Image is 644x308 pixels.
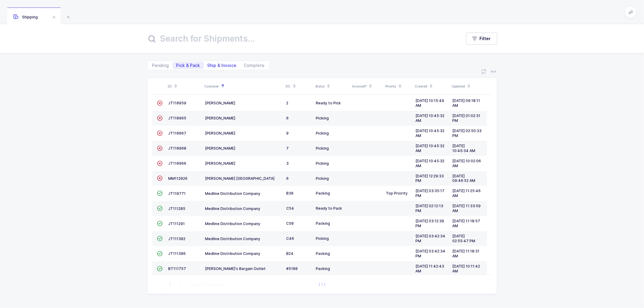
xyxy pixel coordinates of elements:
span:  [157,221,163,226]
span: Ready to Pick [316,101,341,105]
span: [DATE] 02:55:47 PM [453,234,476,243]
span: BT111757 [168,266,186,271]
span: Medline Distribution Company [205,221,261,226]
span: [DATE] 11:42:43 AM [416,264,444,273]
span: 7 [287,146,289,151]
div: Status [316,81,349,91]
span: Filter [480,36,491,42]
span: Ship & Invoice [207,63,237,68]
span: Pending [152,63,169,68]
span: [DATE] 11:18:31 AM [453,249,480,258]
span: [DATE] 03:12:39 PM [416,219,444,228]
span: C46 [287,236,294,241]
span: [DATE] 11:33:59 AM [453,204,481,213]
span:  [157,236,163,241]
span: Medline Distribution Company [205,251,261,256]
span: [DATE] 03:42:34 PM [416,234,446,243]
span: [DATE] 10:02:06 AM [453,159,481,168]
span: Packing [316,221,330,226]
div: Priority [386,81,412,91]
span: B24 [287,251,294,256]
span: JT110966 [168,161,187,166]
span: Complete [244,63,265,68]
span: C54 [287,206,294,211]
span: [PERSON_NAME] [GEOGRAPHIC_DATA] [205,176,275,181]
span: [PERSON_NAME] [205,146,235,151]
span: Packing [316,191,330,195]
div: Updated [452,81,485,91]
input: Search for Shipments... [147,31,454,46]
div: Customer [205,81,282,91]
span: JT111306 [168,251,186,256]
span: 6 [287,116,289,120]
span: Picking [316,146,329,151]
span: Medline Distribution Company [205,206,261,211]
span:  [157,131,163,135]
span: [DATE] 10:15:49 AM [416,98,444,108]
span: [DATE] 11:18:57 AM [453,219,480,228]
span: Medline Distribution Company [205,191,261,196]
span: Top Priority [386,191,408,195]
span: [DATE] 10:45:34 AM [453,144,476,153]
span: [DATE] 10:45:32 AM [416,129,445,138]
span: Picking [316,236,329,241]
span: 6 [287,176,289,181]
span: [DATE] 01:02:31 PM [453,113,481,123]
span: [DATE] 10:45:32 AM [416,144,445,153]
span: [PERSON_NAME] [205,161,235,166]
span: [DATE] 03:35:17 PM [416,189,445,198]
span: [PERSON_NAME] [205,101,235,105]
span: C50 [287,221,294,226]
span: Picking [316,161,329,166]
div: Created [415,81,448,91]
span: [PERSON_NAME] [205,116,235,120]
span:  [157,266,163,271]
span: [DATE] 09:46:52 AM [453,174,476,183]
span: Packing [316,251,330,256]
span: [PERSON_NAME] [205,131,235,135]
span: [DATE] 10:45:32 AM [416,159,445,168]
span: JT110771 [168,191,186,196]
span: #5100 [287,266,298,271]
span: Medline Distribution Company [205,237,261,241]
div: ID [168,81,201,91]
span: [DATE] 09:18:11 AM [453,98,480,108]
span:  [157,146,163,151]
span: [DATE] 10:45:32 AM [416,113,445,123]
span: Picking [316,116,329,120]
span: [DATE] 02:50:33 PM [453,129,482,138]
span: Shipping [13,15,38,19]
span: Picking [316,131,329,135]
span: 2 [287,101,289,105]
button: Filter [466,33,497,45]
span: MM112026 [168,176,188,181]
span: JT110965 [168,116,187,120]
span: B30 [287,191,294,195]
span: JT111285 [168,206,186,211]
span: JT111291 [168,221,185,226]
span: [DATE] 12:29:33 PM [416,174,444,183]
span: Ready to Pack [316,206,342,211]
span: JT110959 [168,101,187,105]
span:  [157,116,163,120]
span:  [157,101,163,105]
span:  [157,206,163,211]
div: Invoiced? [352,81,382,91]
span:  [157,191,163,195]
span:  [157,251,163,256]
span:  [157,161,163,166]
span: 3 [287,161,289,166]
span: Packing [316,266,330,271]
span: Pick & Pack [176,63,200,68]
span: 9 [287,131,289,135]
span: JT110968 [168,146,187,151]
span: [DATE] 02:12:13 PM [416,204,444,213]
span: JT111302 [168,237,186,241]
div: DC [286,81,312,91]
span: [DATE] 11:25:46 AM [453,189,481,198]
span: [DATE] 03:42:34 PM [416,249,446,258]
span: JT110967 [168,131,187,135]
span: [PERSON_NAME]'s Bargain Outlet [205,266,266,271]
span: Picking [316,176,329,181]
span:  [157,176,163,180]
